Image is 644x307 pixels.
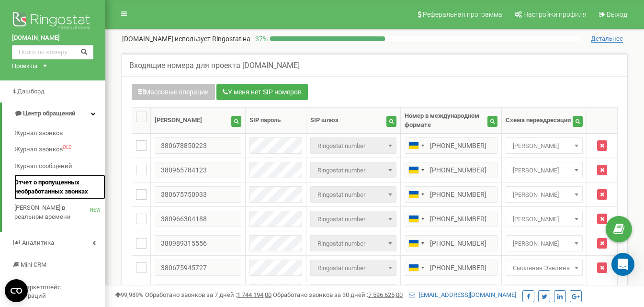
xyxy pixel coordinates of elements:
[423,11,502,18] span: Реферальная программа
[523,11,587,18] span: Настройки профиля
[5,279,28,302] button: Open CMP widget
[12,34,93,43] a: [DOMAIN_NAME]
[405,260,497,276] input: 050 123 4567
[405,211,427,227] div: Telephone country code
[314,262,393,275] span: Ringostat number
[132,84,215,100] button: Массовые операции
[314,164,393,177] span: Ringostat number
[405,138,427,153] div: Telephone country code
[129,61,300,70] h5: Входящие номера для проекта [DOMAIN_NAME]
[14,200,105,225] a: [PERSON_NAME] в реальном времениNEW
[368,291,403,298] u: 7 596 625,00
[155,116,202,125] div: [PERSON_NAME]
[405,235,497,251] input: 050 123 4567
[405,187,427,202] div: Telephone country code
[405,186,497,203] input: 050 123 4567
[509,237,579,250] span: Дегнера Мирослава
[14,145,63,154] span: Журнал звонков
[506,137,583,154] span: Мельник Ольга
[14,125,105,142] a: Журнал звонков
[310,235,396,251] span: Ringostat number
[23,110,75,117] span: Центр обращений
[506,235,583,251] span: Дегнера Мирослава
[405,137,497,154] input: 050 123 4567
[310,162,396,178] span: Ringostat number
[310,284,396,300] span: Ringostat number
[314,139,393,153] span: Ringostat number
[14,204,90,221] span: [PERSON_NAME] в реальном времени
[14,174,105,200] a: Отчет о пропущенных необработанных звонках
[509,262,579,275] span: Смоляная Эвелина
[506,186,583,203] span: Василенко Ксения
[14,162,72,171] span: Журнал сообщений
[405,284,497,300] input: 050 123 4567
[509,213,579,226] span: Оверченко Тетяна
[145,291,271,298] span: Обработано звонков за 7 дней :
[14,178,101,196] span: Отчет о пропущенных необработанных звонках
[314,188,393,202] span: Ringostat number
[14,158,105,175] a: Журнал сообщений
[17,88,45,95] span: Дашборд
[250,34,270,44] p: 37 %
[509,188,579,202] span: Василенко Ксения
[310,260,396,276] span: Ringostat number
[12,62,37,71] div: Проекты
[506,116,571,125] div: Схема переадресации
[405,211,497,227] input: 050 123 4567
[405,236,427,251] div: Telephone country code
[314,213,393,226] span: Ringostat number
[2,102,105,125] a: Центр обращений
[506,162,583,178] span: Юнак Анна
[21,261,46,268] span: Mini CRM
[246,108,306,134] th: SIP пароль
[509,139,579,153] span: Мельник Ольга
[12,45,93,59] input: Поиск по номеру
[237,291,271,298] u: 1 744 194,00
[216,84,308,100] button: У меня нет SIP номеров
[12,284,61,300] span: Маркетплейс интеграций
[506,284,583,300] span: Мельник Ольга
[506,211,583,227] span: Оверченко Тетяна
[175,35,250,43] span: использует Ringostat на
[310,137,396,154] span: Ringostat number
[273,291,403,298] span: Обработано звонков за 30 дней :
[405,162,427,178] div: Telephone country code
[115,291,144,298] span: 99,989%
[314,237,393,250] span: Ringostat number
[14,129,63,138] span: Журнал звонков
[506,260,583,276] span: Смоляная Эвелина
[611,253,634,276] div: Open Intercom Messenger
[14,141,105,158] a: Журнал звонковOLD
[310,186,396,203] span: Ringostat number
[607,11,627,18] span: Выход
[12,10,93,34] img: Ringostat logo
[310,116,339,125] div: SIP шлюз
[591,35,623,43] span: Детальнее
[509,164,579,177] span: Юнак Анна
[405,162,497,178] input: 050 123 4567
[122,34,250,44] p: [DOMAIN_NAME]
[405,112,487,129] div: Номер в международном формате
[22,239,54,246] span: Аналитика
[405,260,427,275] div: Telephone country code
[409,291,516,298] a: [EMAIL_ADDRESS][DOMAIN_NAME]
[310,211,396,227] span: Ringostat number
